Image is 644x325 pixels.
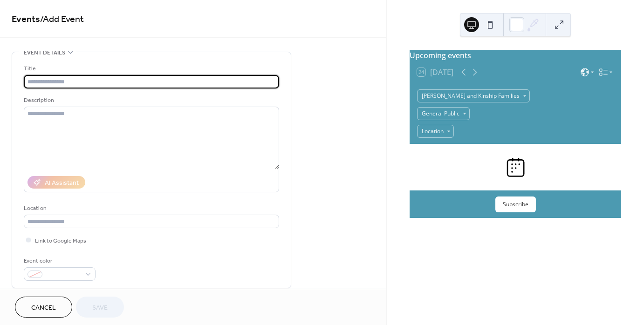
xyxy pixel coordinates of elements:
span: / Add Event [40,10,84,28]
a: Events [12,10,40,28]
div: Upcoming events [410,50,621,61]
div: Location [24,203,277,213]
span: Cancel [31,303,56,313]
span: Event details [24,48,65,58]
div: Title [24,64,277,74]
div: Event color [24,256,94,266]
div: Description [24,95,277,105]
span: Link to Google Maps [35,236,86,246]
button: Cancel [15,297,72,318]
button: Subscribe [495,196,536,212]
